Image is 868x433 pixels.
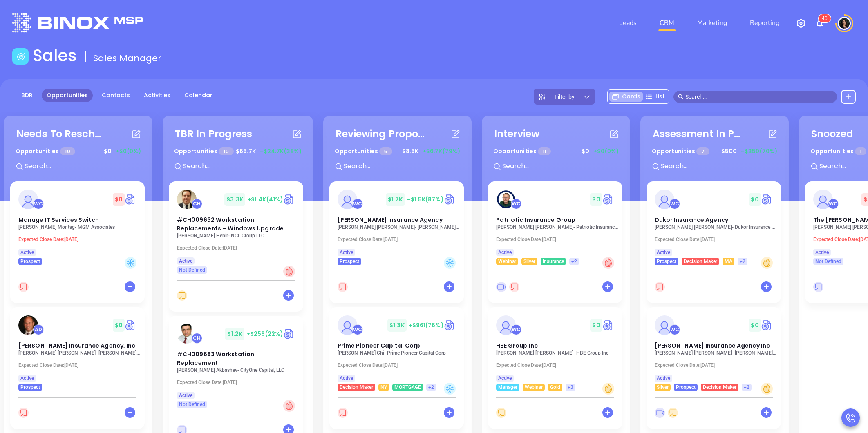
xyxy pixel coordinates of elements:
a: profileWalter Contreras$0Circle dollarHBE Group Inc[PERSON_NAME] [PERSON_NAME]- HBE Group IncExpe... [488,307,622,391]
input: Search... [182,161,305,172]
div: Hot [283,400,295,412]
div: Walter Contreras [669,324,680,335]
p: Opportunities [810,144,867,159]
div: profileCarla Humber$3.3K+$1.4K(41%)Circle dollar#CH009632 Workstation Replacements – Windows Upgr... [169,181,307,316]
div: Carla Humber [192,199,202,209]
img: iconSetting [796,18,806,28]
span: Active [657,374,670,383]
img: Straub Insurance Agency Inc [655,315,674,335]
span: 10 [219,147,233,155]
div: Hot [602,257,614,269]
span: Gaudette Insurance Agency, Inc [18,341,136,350]
span: Insurance [543,257,564,266]
span: Gold [550,383,560,392]
span: $ 65.7K [234,145,258,158]
a: Contacts [97,89,135,102]
span: 11 [538,147,551,155]
span: Active [498,374,512,383]
div: Cold [444,257,456,269]
span: Active [179,257,192,266]
span: +2 [740,257,745,266]
span: Webinar [525,383,543,392]
p: Opportunities [652,144,710,159]
span: Silver [523,257,535,266]
span: Decision Maker [703,383,736,392]
span: $ 1.2K [225,328,244,340]
img: Quote [444,319,456,331]
p: Rob Bowen - Patriotic Insurance Group [496,224,619,230]
span: Patriotic Insurance Group [496,216,576,224]
span: Active [340,248,353,257]
div: Reviewing ProposalOpportunities 5$8.5K+$6.7K(79%) [329,122,465,181]
a: Quote [444,193,456,205]
input: Search... [343,161,465,172]
span: Straub Insurance Agency Inc [655,341,770,350]
a: profileWalter Contreras$1.3K+$961(76%)Circle dollarPrime Pioneer Capital Corp[PERSON_NAME] Chi- P... [329,307,464,391]
a: Quote [761,319,773,331]
img: Patriotic Insurance Group [496,190,516,209]
span: +$0 (0%) [593,147,619,156]
span: +2 [428,383,434,392]
img: Quote [602,193,614,205]
img: Quote [283,328,295,340]
span: $ 8.5K [400,145,421,158]
div: profileWalter Contreras$0Circle dollarHBE Group Inc[PERSON_NAME] [PERSON_NAME]- HBE Group IncExpe... [488,307,624,433]
span: +3 [568,383,573,392]
span: $ 500 [719,145,739,158]
span: 4 [822,16,825,21]
span: Prospect [20,383,40,392]
span: Manage IT Services Switch [18,216,99,224]
span: $ 0 [102,145,114,158]
span: 7 [696,147,709,155]
div: profileWalter Contreras$1.7K+$1.5K(87%)Circle dollar[PERSON_NAME] Insurance Agency[PERSON_NAME] [... [329,181,465,307]
span: search [678,94,684,100]
img: The Willis E. Kilborne Agency Inc. [813,190,833,209]
img: Quote [283,193,295,205]
span: $ 0 [590,193,602,206]
img: user [838,17,851,30]
span: $ 3.3K [224,193,245,206]
span: Active [340,374,353,383]
img: Quote [602,319,614,331]
p: Lee Gaudette - Gaudette Insurance Agency, Inc. [18,350,141,356]
div: Needs To Reschedule [16,127,106,141]
span: #CH009683 Workstation Replacement [177,350,254,367]
a: Calendar [179,89,217,102]
span: MA [725,257,732,266]
a: Opportunities [42,89,93,102]
a: profileWalter Contreras$1.7K+$1.5K(87%)Circle dollar[PERSON_NAME] Insurance Agency[PERSON_NAME] [... [329,181,464,265]
span: Prospect [676,383,696,392]
div: profileWalter Contreras$1.3K+$961(76%)Circle dollarPrime Pioneer Capital Corp[PERSON_NAME] Chi- P... [329,307,465,433]
p: Expected Close Date: [DATE] [496,362,619,368]
p: Opportunities [16,144,75,159]
input: Search… [685,92,832,101]
div: Walter Contreras [33,199,44,209]
img: Quote [761,193,773,205]
p: Expected Close Date: [DATE] [655,237,777,242]
p: Steve Straub - Straub Insurance Agency Inc [655,350,777,356]
p: Expected Close Date: [DATE] [655,362,777,368]
img: Wolfson Keegan Insurance Agency [338,190,357,209]
div: Snoozed [811,127,854,141]
p: Expected Close Date: [DATE] [338,237,460,242]
span: Decision Maker [340,383,373,392]
div: Walter Contreras [828,199,839,209]
div: Walter Contreras [352,199,363,209]
div: InterviewOpportunities 11$0+$0(0%) [488,122,624,181]
p: Expected Close Date: [DATE] [177,245,300,251]
p: Opportunities [174,144,234,159]
div: Walter Contreras [669,199,680,209]
span: Prospect [657,257,676,266]
span: Manager [498,383,517,392]
img: Gaudette Insurance Agency, Inc [18,315,38,335]
span: Prospect [20,257,40,266]
p: Rachel Montag - MGM Associates [18,224,141,230]
div: Warm [761,383,773,395]
span: Cards [622,92,640,101]
span: 0 [825,16,828,21]
img: Quote [125,193,136,205]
